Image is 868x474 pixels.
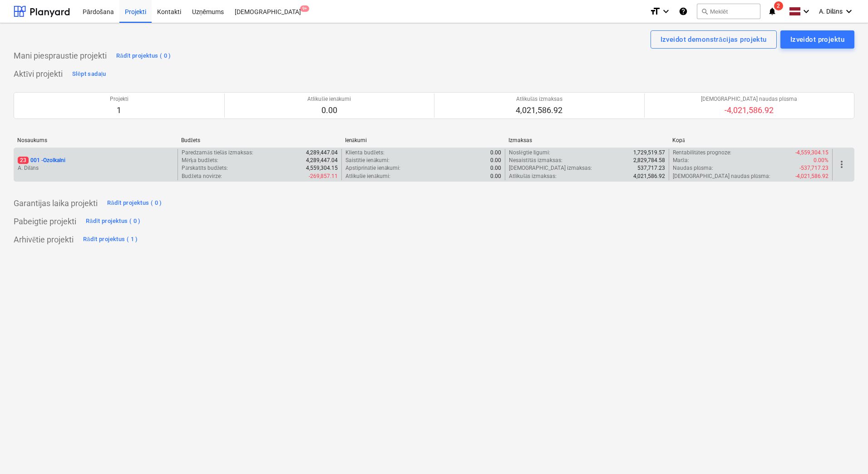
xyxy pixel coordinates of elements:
[795,149,829,157] p: -4,559,304.15
[14,234,74,245] p: Arhivētie projekti
[673,173,770,180] p: [DEMOGRAPHIC_DATA] naudas plūsma :
[819,8,843,15] span: A. Dilāns
[306,164,338,172] p: 4,559,304.15
[72,69,106,79] div: Slēpt sadaļu
[345,164,401,172] p: Apstiprinātie ienākumi :
[661,6,671,17] i: keyboard_arrow_down
[14,69,63,79] p: Aktīvi projekti
[114,49,173,63] button: Rādīt projektus ( 0 )
[836,159,847,170] span: more_vert
[14,198,98,209] p: Garantijas laika projekti
[633,157,665,164] p: 2,829,784.58
[490,164,501,172] p: 0.00
[790,34,844,45] div: Izveidot projektu
[182,149,253,157] p: Paredzamās tiešās izmaksas :
[18,157,29,164] span: 23
[17,137,174,143] div: Nosaukums
[673,164,713,172] p: Naudas plūsma :
[490,173,501,180] p: 0.00
[14,216,76,227] p: Pabeigtie projekti
[105,196,164,211] button: Rādīt projektus ( 0 )
[701,95,797,103] p: [DEMOGRAPHIC_DATA] naudas plūsma
[110,95,128,103] p: Projekti
[509,164,592,172] p: [DEMOGRAPHIC_DATA] izmaksas :
[633,173,665,180] p: 4,021,586.92
[116,51,171,61] div: Rādīt projektus ( 0 )
[673,157,689,164] p: Marža :
[182,173,222,180] p: Budžeta novirze :
[84,214,143,229] button: Rādīt projektus ( 0 )
[307,105,351,116] p: 0.00
[306,149,338,157] p: 4,289,447.04
[799,164,829,172] p: -537,717.23
[768,6,777,17] i: notifications
[306,157,338,164] p: 4,289,447.04
[181,137,338,144] div: Budžets
[801,6,812,17] i: keyboard_arrow_down
[18,157,65,164] p: 001 - Ozolkalni
[823,430,868,474] iframe: Chat Widget
[83,234,138,245] div: Rādīt projektus ( 1 )
[86,216,141,227] div: Rādīt projektus ( 0 )
[774,1,783,10] span: 2
[309,173,338,180] p: -269,857.11
[110,105,128,116] p: 1
[673,149,731,157] p: Rentabilitātes prognoze :
[345,157,390,164] p: Saistītie ienākumi :
[651,30,777,49] button: Izveidot demonstrācijas projektu
[81,232,140,247] button: Rādīt projektus ( 1 )
[795,173,829,180] p: -4,021,586.92
[701,105,797,116] p: -4,021,586.92
[345,173,390,180] p: Atlikušie ienākumi :
[14,50,107,61] p: Mani piespraustie projekti
[516,105,562,116] p: 4,021,586.92
[650,6,661,17] i: format_size
[814,157,829,164] p: 0.00%
[679,6,688,17] i: Zināšanu pamats
[490,157,501,164] p: 0.00
[345,137,502,144] div: Ienākumi
[637,164,665,172] p: 537,717.23
[633,149,665,157] p: 1,729,519.57
[345,149,385,157] p: Klienta budžets :
[701,8,708,15] span: search
[182,157,218,164] p: Mērķa budžets :
[18,157,174,172] div: 23001 -OzolkalniA. Dilāns
[508,137,665,143] div: Izmaksas
[843,6,854,17] i: keyboard_arrow_down
[697,4,760,19] button: Meklēt
[509,157,562,164] p: Nesaistītās izmaksas :
[107,198,162,208] div: Rādīt projektus ( 0 )
[307,95,351,103] p: Atlikušie ienākumi
[70,67,108,81] button: Slēpt sadaļu
[18,164,174,172] p: A. Dilāns
[509,149,550,157] p: Noslēgtie līgumi :
[661,34,767,45] div: Izveidot demonstrācijas projektu
[509,173,557,180] p: Atlikušās izmaksas :
[672,137,829,144] div: Kopā
[490,149,501,157] p: 0.00
[182,164,228,172] p: Pārskatīts budžets :
[516,95,562,103] p: Atlikušās izmaksas
[780,30,854,49] button: Izveidot projektu
[300,5,309,12] span: 9+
